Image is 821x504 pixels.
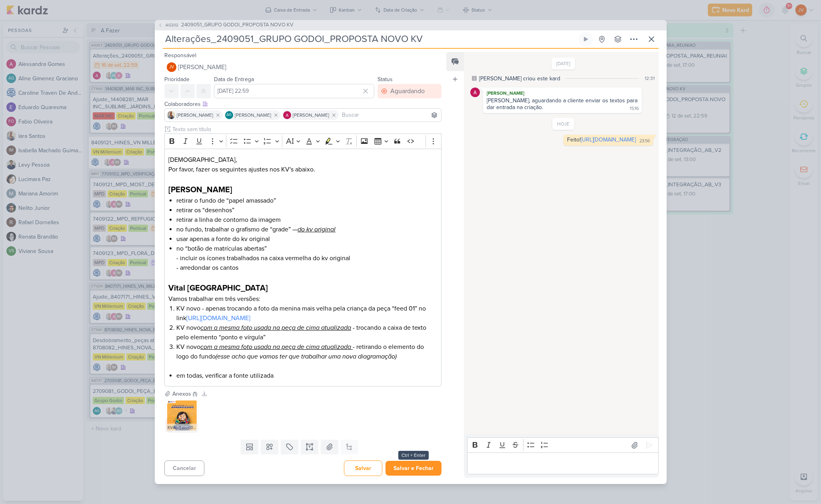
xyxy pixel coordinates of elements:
[176,215,437,225] li: retirar a linha de contorno da imagem
[470,88,480,97] img: Alessandra Gomes
[630,106,639,112] div: 15:16
[214,76,254,83] label: Data de Entrega
[158,21,294,29] button: AG202 2409051_GRUPO GODOI_PROPOSTA NOVO KV
[485,89,640,97] div: [PERSON_NAME]
[186,314,250,322] a: [URL][DOMAIN_NAME]
[178,62,226,72] span: [PERSON_NAME]
[163,32,577,46] input: Kard Sem Título
[398,451,429,460] div: Ctrl + Enter
[176,196,437,205] li: retirar o fundo de “papel amassado”
[487,97,639,111] div: [PERSON_NAME], aguardando a cliente enviar os textos para dar entrada na criação.
[283,111,291,119] img: Alessandra Gomes
[166,400,198,432] img: 7oaDsUgNild3wANNAW0Zi3U6xV8l9lLrcQ2t6dUV.jpg
[386,461,441,476] button: Salvar e Fechar
[166,424,198,432] div: KV-Ab-Sabin_03 (2).jpg
[226,113,232,117] p: AG
[168,185,232,195] strong: [PERSON_NAME]
[164,100,442,108] div: Colaboradores
[164,22,180,28] span: AG202
[167,62,176,72] div: Joney Viana
[214,84,375,98] input: Select a date
[378,84,441,98] button: Aguardando
[235,112,271,119] span: [PERSON_NAME]
[164,149,442,386] div: Editor editing area: main
[200,324,351,332] u: com a mesma foto usada na peça de cima atualizada
[176,342,437,361] li: KV novo - retirando o elemento do logo do fundo
[176,234,437,244] li: usar apenas a fonte do kv original
[176,244,437,273] li: no “botão de matrículas abertas” - incluir os ícones trabalhados na caixa vermelha do kv original...
[176,304,437,323] li: KV novo - apenas trocando a foto da menina mais velha pela criança da peça “feed 01” no link
[581,136,636,143] a: [URL][DOMAIN_NAME]
[298,225,336,233] u: do kv original
[168,283,268,293] strong: Vital [GEOGRAPHIC_DATA]
[479,74,560,83] div: [PERSON_NAME] criou este kard
[390,86,425,96] div: Aguardando
[378,76,393,83] label: Status
[340,110,440,120] input: Buscar
[176,225,437,234] li: no fundo, trabalhar o grafismo de “grade” —
[164,76,190,83] label: Prioridade
[172,390,197,398] div: Anexos (1)
[164,60,442,74] button: JV [PERSON_NAME]
[168,155,437,184] p: [DEMOGRAPHIC_DATA], Por favor, fazer os seguintes ajustes nos KV's abaixo.
[583,36,589,42] div: Ligar relógio
[645,75,655,82] div: 12:31
[181,21,294,29] span: 2409051_GRUPO GODOI_PROPOSTA NOVO KV
[176,371,437,380] li: em todas, verificar a fonte utilizada
[164,133,442,149] div: Editor toolbar
[567,136,636,143] div: Feito!
[176,205,437,215] li: retirar os “desenhos”
[344,460,382,476] button: Salvar
[200,343,351,351] u: com a mesma foto usada na peça de cima atualizada
[167,111,175,119] img: Iara Santos
[639,138,650,144] div: 23:56
[467,452,658,474] div: Editor editing area: main
[177,112,213,119] span: [PERSON_NAME]
[216,353,397,361] i: (esse acho que vamos ter que trabalhar uma nova diagramação)
[169,65,174,70] p: JV
[171,125,442,133] input: Texto sem título
[225,111,233,119] div: Aline Gimenez Graciano
[168,294,437,304] p: Vamos trabalhar em três versões:
[293,112,329,119] span: [PERSON_NAME]
[164,460,204,476] button: Cancelar
[164,52,196,59] label: Responsável
[176,323,437,342] li: KV novo - trocando a caixa de texto pelo elemento “ponto e vírgula”
[467,437,658,453] div: Editor toolbar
